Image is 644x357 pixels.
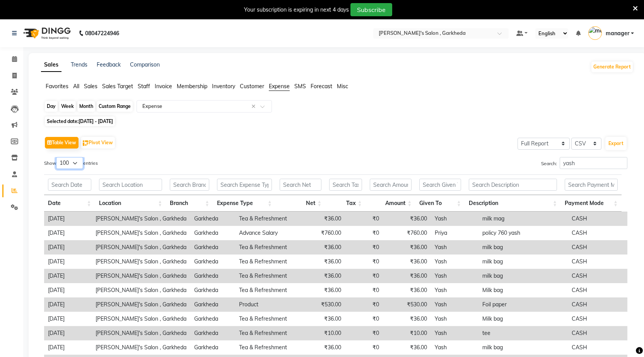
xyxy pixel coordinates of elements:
td: Tea & Refreshment [235,326,297,340]
td: CASH [568,312,627,326]
td: Foil paper [478,297,568,312]
td: Tea & Refreshment [235,312,297,326]
input: Search Date [48,179,91,191]
td: [PERSON_NAME]'s Salon , Garkheda [92,312,190,326]
td: ₹36.00 [383,240,431,255]
td: CASH [568,240,627,255]
td: [DATE] [44,283,92,297]
td: [DATE] [44,340,92,355]
td: milk bag [478,240,568,255]
div: Week [59,101,76,112]
td: ₹36.00 [297,240,345,255]
td: Advance Salary [235,226,297,240]
a: Feedback [97,61,121,68]
div: Custom Range [97,101,133,112]
button: Table View [45,137,79,149]
td: ₹0 [345,240,383,255]
td: [DATE] [44,240,92,255]
img: pivot.png [83,140,89,146]
span: Expense [269,83,290,90]
td: ₹0 [345,297,383,312]
td: ₹36.00 [383,212,431,226]
td: ₹36.00 [383,312,431,326]
td: Product [235,297,297,312]
td: CASH [568,297,627,312]
input: Search Location [99,179,162,191]
td: Garkheda [190,240,235,255]
input: Search Payment Mode [565,179,618,191]
td: Garkheda [190,269,235,283]
td: ₹0 [345,226,383,240]
span: [DATE] - [DATE] [79,118,113,124]
td: Yash [431,326,478,340]
th: Net: activate to sort column ascending [276,195,326,212]
td: Garkheda [190,226,235,240]
span: All [73,83,79,90]
td: milk bag [478,340,568,355]
td: Yash [431,212,478,226]
td: Yash [431,240,478,255]
td: [PERSON_NAME]'s Salon , Garkheda [92,297,190,312]
td: CASH [568,326,627,340]
td: Yash [431,283,478,297]
td: milk bag [478,269,568,283]
th: Given To: activate to sort column ascending [415,195,465,212]
td: Yash [431,269,478,283]
th: Date: activate to sort column ascending [44,195,95,212]
td: [PERSON_NAME]'s Salon , Garkheda [92,226,190,240]
td: ₹36.00 [297,269,345,283]
img: manager [588,26,602,40]
td: ₹0 [345,326,383,340]
td: Garkheda [190,326,235,340]
span: Clear all [251,102,258,111]
td: ₹0 [345,255,383,269]
td: Tea & Refreshment [235,340,297,355]
td: Priya [431,226,478,240]
span: Sales Target [102,83,133,90]
td: [DATE] [44,312,92,326]
div: Your subscription is expiring in next 4 days [244,6,349,14]
span: Customer [240,83,264,90]
span: Invoice [155,83,172,90]
input: Search Given To [419,179,461,191]
td: Tea & Refreshment [235,212,297,226]
td: CASH [568,269,627,283]
button: Subscribe [350,3,392,16]
td: Garkheda [190,340,235,355]
td: ₹0 [345,283,383,297]
th: Tax: activate to sort column ascending [325,195,366,212]
td: Tea & Refreshment [235,255,297,269]
button: Generate Report [591,61,633,72]
td: ₹36.00 [297,283,345,297]
td: [DATE] [44,269,92,283]
span: manager [606,29,629,38]
span: SMS [294,83,306,90]
td: Yash [431,312,478,326]
td: ₹36.00 [383,340,431,355]
span: Favorites [46,83,68,90]
th: Payment Mode: activate to sort column ascending [561,195,622,212]
td: Garkheda [190,283,235,297]
td: ₹530.00 [383,297,431,312]
td: [DATE] [44,297,92,312]
button: Pivot View [81,137,115,149]
td: CASH [568,212,627,226]
td: ₹10.00 [383,326,431,340]
td: Garkheda [190,255,235,269]
td: [DATE] [44,212,92,226]
td: Yash [431,255,478,269]
th: Description: activate to sort column ascending [465,195,561,212]
td: ₹36.00 [383,255,431,269]
td: CASH [568,340,627,355]
td: [PERSON_NAME]'s Salon , Garkheda [92,340,190,355]
td: ₹36.00 [383,283,431,297]
td: [PERSON_NAME]'s Salon , Garkheda [92,326,190,340]
td: [PERSON_NAME]'s Salon , Garkheda [92,255,190,269]
td: [DATE] [44,255,92,269]
label: Show entries [44,157,98,169]
td: policy 760 yash [478,226,568,240]
a: Comparison [130,61,160,68]
td: Yash [431,297,478,312]
th: Location: activate to sort column ascending [95,195,166,212]
td: ₹36.00 [383,269,431,283]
